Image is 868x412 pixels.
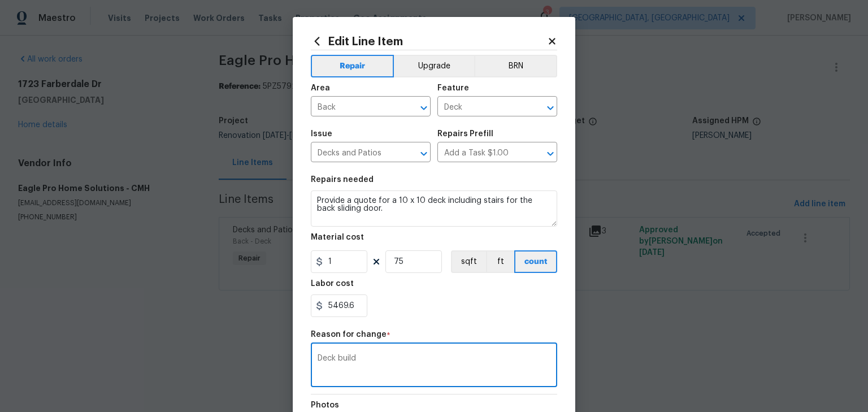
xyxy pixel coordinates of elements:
[311,84,330,92] h5: Area
[311,280,354,288] h5: Labor cost
[451,250,486,273] button: sqft
[311,190,557,227] textarea: Provide a quote for a 10 x 10 deck including stairs for the back sliding door.
[437,130,493,138] h5: Repairs Prefill
[311,35,547,47] h2: Edit Line Item
[311,233,364,241] h5: Material cost
[394,55,475,77] button: Upgrade
[311,176,374,184] h5: Repairs needed
[514,250,557,273] button: count
[437,84,469,92] h5: Feature
[486,250,514,273] button: ft
[474,55,557,77] button: BRN
[318,354,550,378] textarea: Deck build
[311,331,387,339] h5: Reason for change
[311,55,394,77] button: Repair
[311,401,339,409] h5: Photos
[416,146,432,162] button: Open
[416,100,432,116] button: Open
[542,100,558,116] button: Open
[542,146,558,162] button: Open
[311,130,332,138] h5: Issue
